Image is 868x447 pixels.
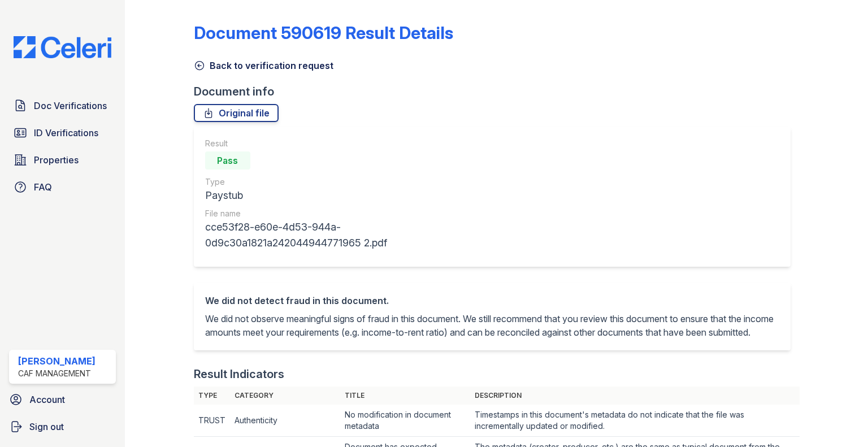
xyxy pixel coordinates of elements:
p: We did not observe meaningful signs of fraud in this document. We still recommend that you review... [205,312,779,339]
th: Title [340,387,470,405]
a: Doc Verifications [9,94,116,117]
span: Properties [34,153,79,167]
a: Document 590619 Result Details [194,23,453,43]
a: Properties [9,149,116,171]
div: Type [205,176,494,188]
th: Description [470,387,799,405]
td: Authenticity [230,405,340,437]
a: FAQ [9,176,116,198]
div: CAF Management [18,368,96,379]
td: TRUST [194,405,230,437]
span: Sign out [29,420,64,433]
img: CE_Logo_Blue-a8612792a0a2168367f1c8372b55b34899dd931a85d93a1a3d3e32e68fde9ad4.png [5,36,120,58]
a: Sign out [5,415,120,438]
a: Original file [194,104,279,122]
span: ID Verifications [34,126,98,140]
a: ID Verifications [9,121,116,144]
div: Paystub [205,188,494,203]
span: FAQ [34,180,52,194]
div: cce53f28-e60e-4d53-944a-0d9c30a1821a242044944771965 2.pdf [205,219,494,251]
div: We did not detect fraud in this document. [205,294,779,307]
div: File name [205,208,494,219]
div: Result Indicators [194,366,284,382]
span: Doc Verifications [34,99,107,112]
a: Back to verification request [194,59,333,72]
span: Account [29,393,65,406]
div: [PERSON_NAME] [18,354,96,368]
div: Result [205,138,494,149]
th: Category [230,387,340,405]
th: Type [194,387,230,405]
div: Pass [205,151,250,170]
td: Timestamps in this document's metadata do not indicate that the file was incrementally updated or... [470,405,799,437]
td: No modification in document metadata [340,405,470,437]
div: Document info [194,84,800,99]
a: Account [5,388,120,411]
